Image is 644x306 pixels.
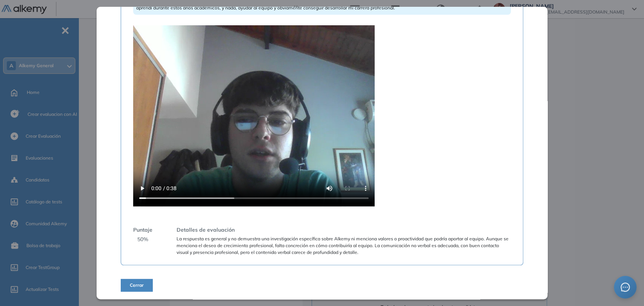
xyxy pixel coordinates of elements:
span: 50 % [137,235,148,243]
span: La respuesta es general y no demuestra una investigación específica sobre Alkemy ni menciona valo... [177,235,511,256]
button: Cerrar [121,279,153,292]
span: Puntaje [133,226,152,234]
span: message [621,283,630,292]
span: Cerrar [130,282,144,289]
span: Detalles de evaluación [177,226,235,234]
